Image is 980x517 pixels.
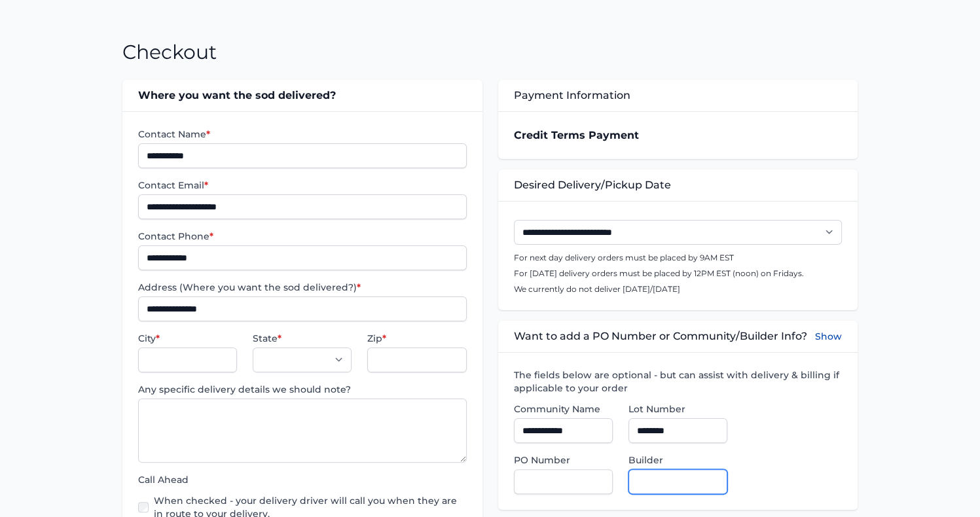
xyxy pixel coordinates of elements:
[122,80,482,111] div: Where you want the sod delivered?
[514,368,842,395] label: The fields below are optional - but can assist with delivery & billing if applicable to your order
[628,402,727,416] label: Lot Number
[138,179,466,192] label: Contact Email
[514,129,639,141] strong: Credit Terms Payment
[138,281,466,294] label: Address (Where you want the sod delivered?)
[514,454,613,467] label: PO Number
[514,402,613,416] label: Community Name
[122,41,217,64] h1: Checkout
[514,329,807,344] span: Want to add a PO Number or Community/Builder Info?
[138,332,237,345] label: City
[138,473,466,486] label: Call Ahead
[138,230,466,243] label: Contact Phone
[628,454,727,467] label: Builder
[498,169,858,201] div: Desired Delivery/Pickup Date
[514,268,842,279] p: For [DATE] delivery orders must be placed by 12PM EST (noon) on Fridays.
[514,284,842,294] p: We currently do not deliver [DATE]/[DATE]
[498,80,858,111] div: Payment Information
[514,253,842,263] p: For next day delivery orders must be placed by 9AM EST
[815,329,842,344] button: Show
[138,128,466,141] label: Contact Name
[367,332,466,345] label: Zip
[253,332,352,345] label: State
[138,383,466,396] label: Any specific delivery details we should note?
